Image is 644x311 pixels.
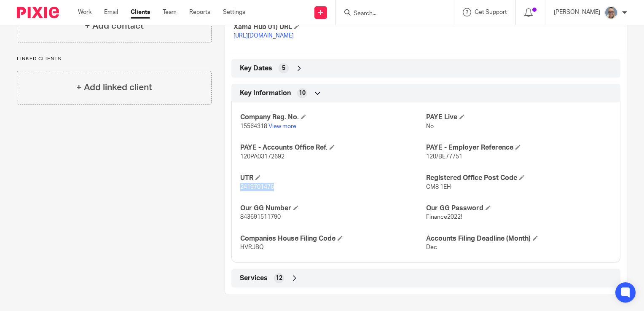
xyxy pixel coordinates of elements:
[554,8,600,16] p: [PERSON_NAME]
[426,154,462,160] span: 120/BE77751
[240,214,281,220] span: 843691511790
[353,10,429,18] input: Search
[240,123,267,129] span: 15564318
[104,8,118,16] a: Email
[189,8,210,16] a: Reports
[276,274,282,282] span: 12
[76,81,152,94] h4: + Add linked client
[426,113,612,122] h4: PAYE Live
[233,33,294,39] a: [URL][DOMAIN_NAME]
[426,244,437,250] span: Dec
[131,8,150,16] a: Clients
[604,6,618,19] img: Website%20Headshot.png
[223,8,245,16] a: Settings
[240,184,274,190] span: 2419701476
[240,274,268,283] span: Services
[240,64,272,73] span: Key Dates
[426,234,612,243] h4: Accounts Filing Deadline (Month)
[299,89,306,97] span: 10
[240,204,426,213] h4: Our GG Number
[163,8,177,16] a: Team
[240,234,426,243] h4: Companies House Filing Code
[78,8,91,16] a: Work
[268,123,296,129] a: View more
[233,23,426,32] h4: Xama Hub 01) URL
[240,89,291,98] span: Key Information
[426,214,462,220] span: Finance2022!
[426,123,434,129] span: No
[240,113,426,122] h4: Company Reg. No.
[17,7,59,18] img: Pixie
[240,154,284,160] span: 120PA03172692
[426,174,612,182] h4: Registered Office Post Code
[282,64,285,72] span: 5
[17,56,212,62] p: Linked clients
[85,19,144,32] h4: + Add contact
[426,204,612,213] h4: Our GG Password
[475,9,507,15] span: Get Support
[240,143,426,152] h4: PAYE - Accounts Office Ref.
[426,184,451,190] span: CM8 1EH
[426,143,612,152] h4: PAYE - Employer Reference
[240,174,426,182] h4: UTR
[240,244,264,250] span: HVRJBQ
